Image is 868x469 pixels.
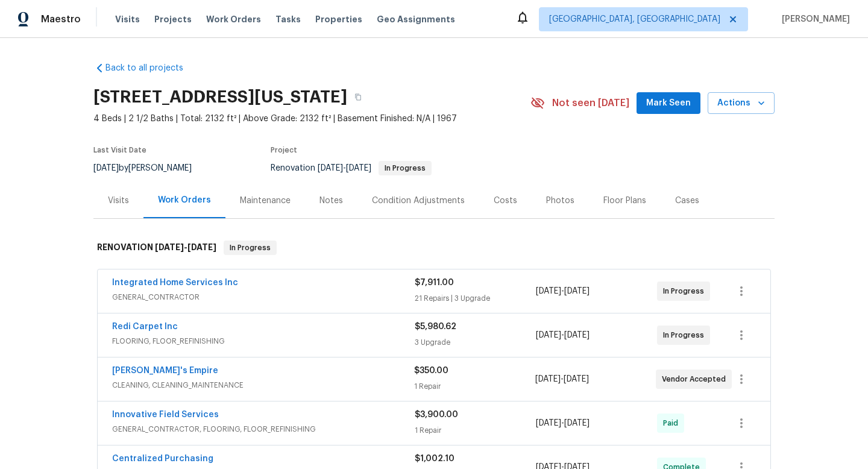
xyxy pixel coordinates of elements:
[663,285,709,297] span: In Progress
[564,375,589,383] span: [DATE]
[494,195,517,207] div: Costs
[93,62,209,74] a: Back to all projects
[564,287,590,295] span: [DATE]
[108,195,129,207] div: Visits
[414,367,448,375] span: $350.00
[155,243,216,251] span: -
[271,164,432,172] span: Renovation
[158,194,211,206] div: Work Orders
[536,419,561,427] span: [DATE]
[414,380,535,392] div: 1 Repair
[663,417,683,429] span: Paid
[97,241,216,255] h6: RENOVATION
[415,424,536,436] div: 1 Repair
[318,164,371,172] span: -
[275,15,301,24] span: Tasks
[415,292,536,304] div: 21 Repairs | 3 Upgrade
[112,367,218,375] a: [PERSON_NAME]'s Empire
[777,13,850,25] span: [PERSON_NAME]
[271,146,297,154] span: Project
[549,13,720,25] span: [GEOGRAPHIC_DATA], [GEOGRAPHIC_DATA]
[717,96,765,111] span: Actions
[637,92,700,115] button: Mark Seen
[536,285,590,297] span: -
[112,423,415,435] span: GENERAL_CONTRACTOR, FLOORING, FLOOR_REFINISHING
[536,329,590,341] span: -
[112,323,178,331] a: Redi Carpet Inc
[347,86,369,108] button: Copy Address
[112,291,415,303] span: GENERAL_CONTRACTOR
[41,13,81,25] span: Maestro
[546,195,574,207] div: Photos
[93,146,146,154] span: Last Visit Date
[535,375,561,383] span: [DATE]
[155,243,184,251] span: [DATE]
[240,195,291,207] div: Maintenance
[319,195,343,207] div: Notes
[93,164,119,172] span: [DATE]
[564,331,590,339] span: [DATE]
[708,92,775,115] button: Actions
[346,164,371,172] span: [DATE]
[318,164,343,172] span: [DATE]
[112,279,238,287] a: Integrated Home Services Inc
[536,331,561,339] span: [DATE]
[112,335,415,347] span: FLOORING, FLOOR_REFINISHING
[415,336,536,348] div: 3 Upgrade
[415,323,456,331] span: $5,980.62
[603,195,646,207] div: Floor Plans
[415,411,458,419] span: $3,900.00
[564,419,590,427] span: [DATE]
[112,411,219,419] a: Innovative Field Services
[93,228,775,267] div: RENOVATION [DATE]-[DATE]In Progress
[372,195,465,207] div: Condition Adjustments
[112,455,213,463] a: Centralized Purchasing
[93,91,347,103] h2: [STREET_ADDRESS][US_STATE]
[552,97,629,109] span: Not seen [DATE]
[415,455,454,463] span: $1,002.10
[115,13,140,25] span: Visits
[206,13,261,25] span: Work Orders
[93,161,206,175] div: by [PERSON_NAME]
[112,379,414,391] span: CLEANING, CLEANING_MAINTENANCE
[663,329,709,341] span: In Progress
[93,113,530,125] span: 4 Beds | 2 1/2 Baths | Total: 2132 ft² | Above Grade: 2132 ft² | Basement Finished: N/A | 1967
[646,96,691,111] span: Mark Seen
[377,13,455,25] span: Geo Assignments
[187,243,216,251] span: [DATE]
[415,279,454,287] span: $7,911.00
[315,13,362,25] span: Properties
[662,373,731,385] span: Vendor Accepted
[536,287,561,295] span: [DATE]
[536,417,590,429] span: -
[154,13,192,25] span: Projects
[380,165,430,172] span: In Progress
[535,373,589,385] span: -
[225,242,275,254] span: In Progress
[675,195,699,207] div: Cases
